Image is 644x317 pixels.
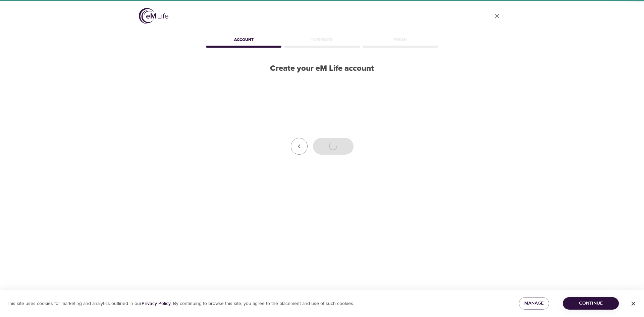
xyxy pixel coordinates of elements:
[139,8,168,24] img: logo
[205,64,439,73] h2: Create your eM Life account
[519,297,549,310] button: Manage
[563,297,619,310] button: Continue
[524,299,544,308] span: Manage
[142,301,171,307] a: Privacy Policy
[489,8,505,24] a: close
[568,299,613,308] span: Continue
